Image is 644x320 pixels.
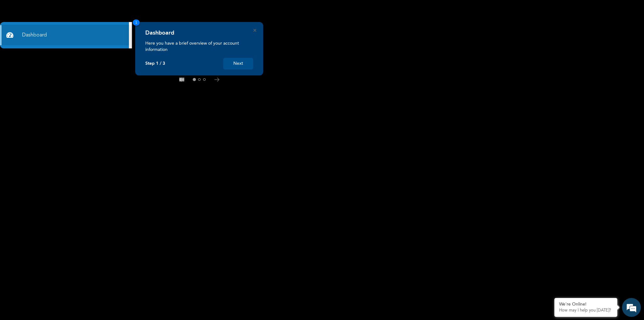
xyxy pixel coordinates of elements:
[253,29,256,32] button: Close
[559,302,613,307] div: We're Online!
[133,19,140,25] span: 1
[145,61,165,66] p: Step 1 / 3
[559,308,613,313] p: How may I help you today?
[145,40,253,53] p: Here you have a brief overview of your account information
[223,58,253,69] button: Next
[145,30,174,36] h4: Dashboard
